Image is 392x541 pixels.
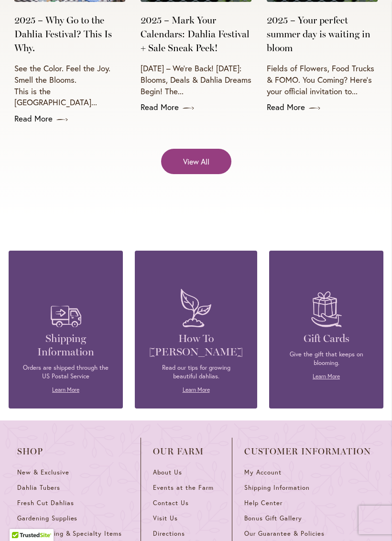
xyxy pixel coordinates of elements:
span: About Us [153,468,182,476]
a: 2025 – Mark Your Calendars: Dahlia Festival + Sale Sneak Peek! [141,13,251,55]
p: Give the gift that keeps on blooming. [283,350,369,367]
p: See the Color. Feel the Joy. Smell the Blooms. This is the [GEOGRAPHIC_DATA]... [14,63,125,109]
a: Learn More [183,386,210,393]
span: Gifts, Clothing & Specialty Items [17,530,122,538]
span: Help Center [244,499,283,507]
a: Read More [267,101,378,113]
span: Directions [153,530,185,538]
h4: How To [PERSON_NAME] [149,332,243,359]
span: Shop [17,447,129,456]
h4: Gift Cards [283,332,369,345]
a: Learn More [313,373,340,380]
span: Events at the Farm [153,484,213,492]
p: [DATE] – We’re Back! [DATE]: Blooms, Deals & Dahlia Dreams Begin! The... [141,63,251,97]
p: Fields of Flowers, Food Trucks & FOMO. You Coming? Here’s your official invitation to... [267,63,378,97]
a: View All [161,149,231,174]
span: Our Farm [153,447,220,456]
span: View All [183,156,209,167]
a: Read More [14,113,125,124]
a: Read More [141,101,251,113]
span: My Account [244,468,282,476]
p: Orders are shipped through the US Postal Service [23,364,109,381]
h4: Shipping Information [23,332,109,359]
span: Customer Information [244,447,371,456]
span: Shipping Information [244,484,309,492]
span: New & Exclusive [17,468,69,476]
span: Dahlia Tubers [17,484,60,492]
a: Learn More [52,386,79,393]
a: 2025 – Your perfect summer day is waiting in bloom [267,13,378,55]
span: Fresh Cut Dahlias [17,499,74,507]
a: 2025 – Why Go to the Dahlia Festival? This Is Why. [14,13,125,55]
span: Our Guarantee & Policies [244,530,324,538]
span: Contact Us [153,499,189,507]
p: Read our tips for growing beautiful dahlias. [149,364,243,381]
